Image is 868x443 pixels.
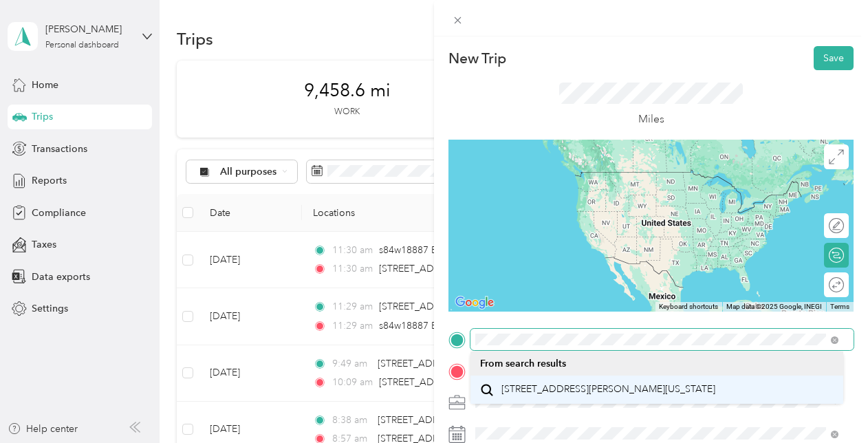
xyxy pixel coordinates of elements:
[501,383,715,396] span: [STREET_ADDRESS][PERSON_NAME][US_STATE]
[791,366,868,443] iframe: Everlance-gr Chat Button Frame
[726,303,822,310] span: Map data ©2025 Google, INEGI
[448,49,506,68] p: New Trip
[638,111,664,128] p: Miles
[480,358,566,369] span: From search results
[814,46,854,70] button: Save
[452,294,497,312] a: Open this area in Google Maps (opens a new window)
[659,302,718,312] button: Keyboard shortcuts
[452,294,497,312] img: Google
